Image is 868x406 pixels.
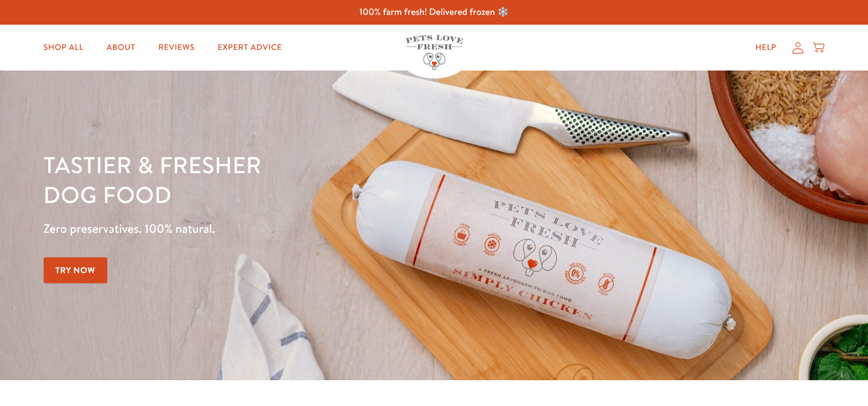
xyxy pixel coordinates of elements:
a: About [98,36,145,59]
a: Expert Advice [208,36,291,59]
p: Zero preservatives. 100% natural. [44,218,565,239]
h1: Tastier & fresher dog food [44,150,565,209]
a: Reviews [149,36,204,59]
a: Try Now [44,257,108,283]
img: Pets Love Fresh [406,35,463,70]
a: Shop All [34,36,93,59]
a: Help [746,36,786,59]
